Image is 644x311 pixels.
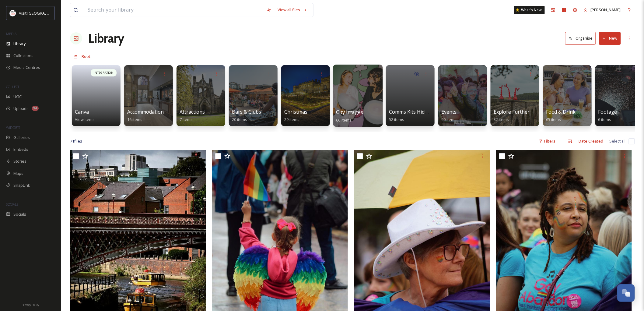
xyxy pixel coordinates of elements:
[13,171,23,176] span: Maps
[84,3,264,17] input: Search your library
[546,117,561,122] span: 65 items
[94,71,114,75] span: INTEGRATION
[336,117,352,122] span: 66 items
[70,62,122,126] a: INTEGRATIONCanvaView Items
[546,109,576,122] a: Food & Drink65 items
[441,117,457,122] span: 40 items
[127,109,164,122] a: Accommodation16 items
[13,53,33,58] span: Collections
[546,108,576,115] span: Food & Drink
[576,135,607,147] div: Date Created
[180,108,205,115] span: Attractions
[389,108,444,115] span: Comms Kits Hidden Files
[232,117,247,122] span: 20 items
[565,32,596,44] button: Organise
[22,301,39,308] a: Privacy Policy
[180,117,193,122] span: 7 items
[82,53,90,60] a: Root
[610,138,626,144] span: Select all
[389,109,444,122] a: Comms Kits Hidden Files52 items
[591,7,621,12] span: [PERSON_NAME]
[284,117,299,122] span: 29 items
[598,117,611,122] span: 6 items
[599,32,621,44] button: New
[284,109,307,122] a: Christmas29 items
[13,211,26,217] span: Socials
[13,147,28,152] span: Embeds
[494,117,509,122] span: 32 items
[284,108,307,115] span: Christmas
[598,108,617,115] span: Footage
[6,125,20,130] span: WIDGETS
[13,135,30,140] span: Galleries
[13,106,29,111] span: Uploads
[6,202,18,207] span: SOCIALS
[13,41,26,47] span: Library
[19,10,66,16] span: Visit [GEOGRAPHIC_DATA]
[22,303,39,307] span: Privacy Policy
[536,135,559,147] div: Filters
[232,109,261,122] a: Bars & Clubs20 items
[441,108,457,115] span: Events
[232,108,261,115] span: Bars & Clubs
[514,6,545,14] a: What's New
[13,182,30,188] span: SnapLink
[441,109,457,122] a: Events40 items
[75,108,89,115] span: Canva
[70,138,82,144] span: 71 file s
[494,108,530,115] span: Explore Further
[13,65,40,70] span: Media Centres
[6,31,17,36] span: MEDIA
[82,54,90,59] span: Root
[336,109,363,115] span: City Images
[389,117,404,122] span: 52 items
[10,10,16,16] img: download%20(3).png
[180,109,205,122] a: Attractions7 items
[617,284,635,302] button: Open Chat
[598,109,617,122] a: Footage6 items
[127,117,142,122] span: 16 items
[75,117,95,122] span: View Items
[127,108,164,115] span: Accommodation
[336,109,363,123] a: City Images66 items
[13,158,26,164] span: Stories
[6,84,19,89] span: COLLECT
[494,109,530,122] a: Explore Further32 items
[88,29,124,48] a: Library
[13,94,22,100] span: UGC
[565,32,599,44] a: Organise
[275,4,310,16] a: View all files
[32,106,39,111] div: 94
[581,4,624,16] a: [PERSON_NAME]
